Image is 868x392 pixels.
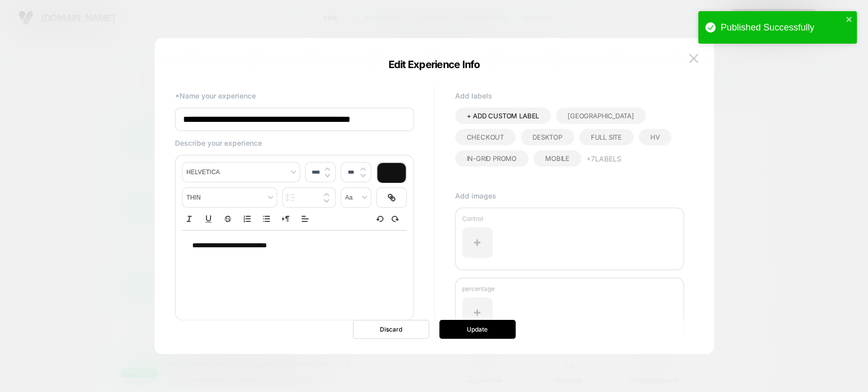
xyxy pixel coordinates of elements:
img: close [689,54,698,62]
img: line height [285,193,295,202]
button: +7Labels [586,150,621,167]
button: Bullet list [259,213,274,225]
span: HV [650,133,660,141]
button: close [846,15,853,25]
button: Update [439,320,516,339]
img: up [325,167,330,171]
div: Published Successfully [721,22,843,33]
img: down [324,199,329,203]
button: Strike [221,213,235,225]
p: Describe your experience [175,139,414,147]
button: Underline [201,213,216,225]
span: checkout [467,133,504,141]
span: Full site [591,133,622,141]
button: Right to Left [279,213,293,225]
span: font [183,162,300,182]
p: percentage [462,285,677,292]
span: Align [298,213,312,225]
span: [GEOGRAPHIC_DATA] [567,112,634,120]
img: up [361,167,366,171]
button: Italic [182,213,196,225]
span: + ADD CUSTOM LABEL [467,112,539,120]
p: *Name your experience [175,91,414,100]
p: Add images [455,191,684,200]
img: down [325,174,330,178]
span: Desktop [532,133,562,141]
button: Ordered list [240,213,254,225]
span: Mobile [545,154,570,162]
img: up [324,192,329,197]
button: Discard [353,320,429,339]
span: transform [341,188,371,207]
p: Control [462,215,677,222]
span: fontWeight [183,188,277,207]
img: down [361,174,366,178]
span: Edit Experience Info [388,58,480,71]
span: In-grid promo [467,154,517,162]
p: Add labels [455,91,684,100]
